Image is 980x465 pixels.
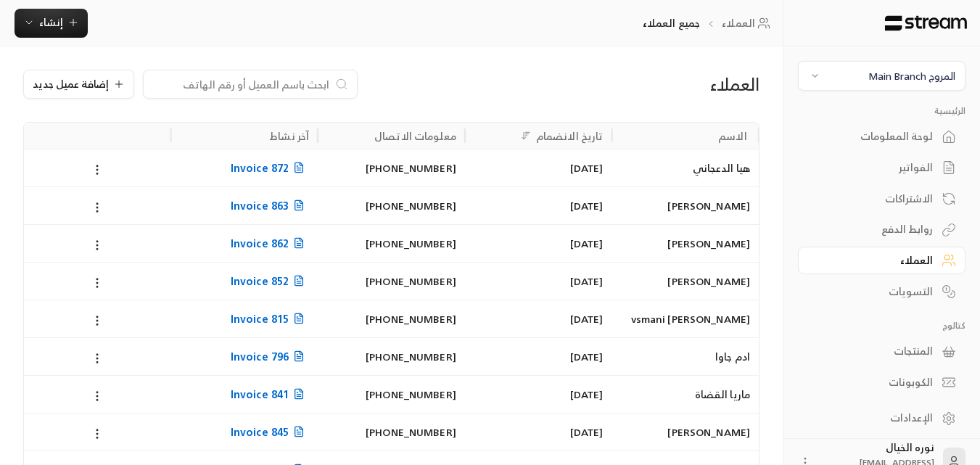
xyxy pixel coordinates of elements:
[231,272,309,290] span: Invoice 852
[326,149,456,186] div: [PHONE_NUMBER]
[270,127,309,145] div: آخر نشاط
[231,347,309,366] span: Invoice 796
[798,277,965,305] a: التسويات
[231,197,309,215] span: Invoice 863
[39,13,63,31] span: إنشاء
[474,376,604,413] div: [DATE]
[798,320,965,332] p: كتالوج
[620,338,750,375] div: ادم جاوا
[816,284,933,299] div: التسويات
[816,375,933,390] div: الكوبونات
[798,369,965,397] a: الكوبونات
[474,413,604,450] div: [DATE]
[868,68,955,83] div: المروج Main Branch
[524,73,759,96] div: العملاء
[816,192,933,206] div: الاشتراكات
[798,404,965,432] a: الإعدادات
[474,225,604,262] div: [DATE]
[620,149,750,186] div: هيا الدعجاني
[326,338,456,375] div: [PHONE_NUMBER]
[474,300,604,337] div: [DATE]
[374,127,456,145] div: معلومات الاتصال
[231,159,309,177] span: Invoice 872
[474,187,604,224] div: [DATE]
[326,225,456,262] div: [PHONE_NUMBER]
[231,310,309,328] span: Invoice 815
[326,413,456,450] div: [PHONE_NUMBER]
[15,9,88,38] button: إنشاء
[798,215,965,244] a: روابط الدفع
[474,149,604,186] div: [DATE]
[517,127,535,144] button: Sort
[643,16,775,30] nav: breadcrumb
[722,16,775,30] a: العملاء
[816,344,933,358] div: المنتجات
[816,129,933,144] div: لوحة المعلومات
[816,222,933,236] div: روابط الدفع
[798,61,965,91] button: المروج Main Branch
[884,15,968,31] img: Logo
[816,411,933,425] div: الإعدادات
[326,376,456,413] div: [PHONE_NUMBER]
[620,413,750,450] div: [PERSON_NAME]
[152,76,329,92] input: ابحث باسم العميل أو رقم الهاتف
[798,105,965,117] p: الرئيسية
[718,127,747,145] div: الاسم
[816,253,933,268] div: العملاء
[816,160,933,175] div: الفواتير
[798,184,965,213] a: الاشتراكات
[620,225,750,262] div: [PERSON_NAME]
[326,187,456,224] div: [PHONE_NUMBER]
[643,16,700,30] p: جميع العملاء
[620,187,750,224] div: [PERSON_NAME]
[798,247,965,275] a: العملاء
[474,338,604,375] div: [DATE]
[326,300,456,337] div: [PHONE_NUMBER]
[33,79,109,89] span: إضافة عميل جديد
[536,127,604,145] div: تاريخ الانضمام
[620,263,750,300] div: [PERSON_NAME]
[23,70,134,99] button: إضافة عميل جديد
[798,154,965,182] a: الفواتير
[474,263,604,300] div: [DATE]
[620,300,750,337] div: [PERSON_NAME] vsmani
[231,234,309,252] span: Invoice 862
[326,263,456,300] div: [PHONE_NUMBER]
[620,376,750,413] div: ماريا القضاة
[231,385,309,403] span: Invoice 841
[798,123,965,151] a: لوحة المعلومات
[231,423,309,441] span: Invoice 845
[798,337,965,366] a: المنتجات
